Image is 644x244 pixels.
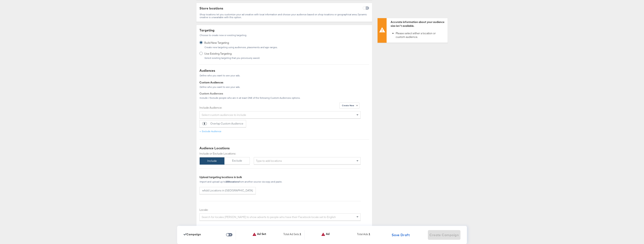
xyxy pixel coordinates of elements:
[321,232,330,236] div: Ad
[252,232,304,238] div: Ad SetTotal Ad Sets:1
[204,41,276,45] span: Build New Targeting
[224,157,250,164] button: Exclude
[357,232,370,238] div: Total Ads:
[390,230,412,240] button: Save Draft
[202,189,204,192] strong: +
[283,232,301,238] div: Total Ad Sets:
[204,189,253,192] div: Add Locations in [GEOGRAPHIC_DATA]
[202,130,221,133] div: Exclude Audience
[199,180,361,183] div: Import and upload up to from another source via copy and paste.
[199,92,223,95] strong: Custom Audiences
[204,57,260,59] div: Select existing targeting that you previously saved.
[184,233,201,236] div: Campaign
[199,175,361,179] div: Upload targeting locations in bulk
[391,20,446,28] div: Accurate information about your audience size isn't available.
[369,232,370,239] div: 1
[300,232,301,239] div: 1
[321,232,374,238] div: AdTotal Ads:1
[204,46,278,49] div: Create new targeting using audiences, placements and age ranges.
[200,157,225,165] button: Include
[199,130,221,133] div: Exclude Audience
[199,68,240,73] div: Audiences
[199,208,361,212] label: Locale:
[252,232,266,236] div: Ad Set
[200,111,360,118] div: Select custom audiences to include
[199,120,246,127] button: Overlap Custom Audience
[199,74,240,77] div: Define who you want to see your ads.
[339,103,359,109] button: Create New
[204,52,258,56] span: Use Existing Targeting
[199,106,361,110] label: Include Audience:
[392,232,410,238] span: Save Draft
[199,81,369,84] div: Custom Audiences
[199,187,256,194] button: +Add Locations in [GEOGRAPHIC_DATA]
[199,86,369,88] div: Define who you want to see your ads.
[199,146,369,151] div: Audience Locations
[226,180,239,183] strong: 200 locations
[199,6,223,11] div: Store locations
[199,13,369,19] div: Shop locations let you customize your ad creative with local information and choose your audience...
[396,31,446,39] li: Please select either a location or custom audience.
[199,34,369,37] div: Choose to create new or existing targeting.
[199,152,250,156] label: Include or Exclude Locations:
[199,97,369,99] div: Include / Exclude people who are in at least ONE of the following Custom Audiences options.
[200,214,360,220] div: Search for locales [PERSON_NAME] to show adverts to people who have their Facebook locale set to ...
[199,28,369,33] div: Targeting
